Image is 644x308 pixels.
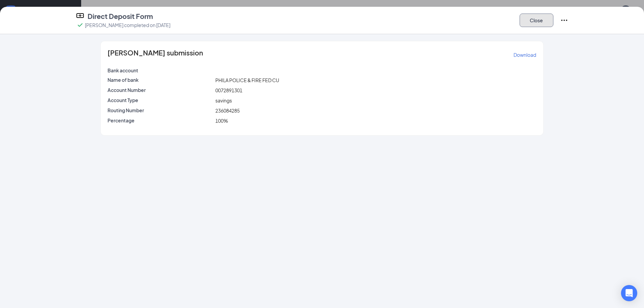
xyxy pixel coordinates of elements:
[560,16,568,24] svg: Ellipses
[108,87,213,93] p: Account Number
[513,49,536,60] button: Download
[215,108,240,114] span: 236084285
[514,51,536,58] p: Download
[520,14,553,27] button: Close
[88,11,153,21] h4: Direct Deposit Form
[621,285,637,301] div: Open Intercom Messenger
[215,77,279,83] span: PHILA POLICE & FIRE FED CU
[108,67,213,74] p: Bank account
[76,11,84,20] svg: DirectDepositIcon
[108,97,213,103] p: Account Type
[85,22,170,28] p: [PERSON_NAME] completed on [DATE]
[108,76,213,83] p: Name of bank
[215,87,242,93] span: 0072891301
[108,107,213,114] p: Routing Number
[76,21,84,29] svg: Checkmark
[108,49,203,60] span: [PERSON_NAME] submission
[108,117,213,124] p: Percentage
[215,97,232,103] span: savings
[215,118,228,124] span: 100%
